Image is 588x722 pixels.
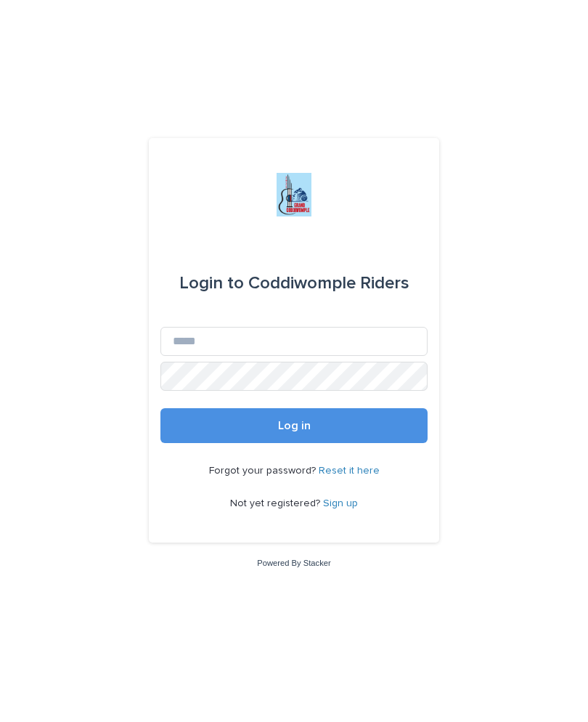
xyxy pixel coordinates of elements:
[179,275,244,292] span: Login to
[319,466,380,476] a: Reset it here
[209,466,319,476] span: Forgot your password?
[160,408,428,443] button: Log in
[257,559,330,567] a: Powered By Stacker
[278,420,311,431] span: Log in
[230,498,323,508] span: Not yet registered?
[179,263,409,304] div: Coddiwomple Riders
[277,173,311,216] img: jxsLJbdS1eYBI7rVAS4p
[323,498,358,508] a: Sign up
